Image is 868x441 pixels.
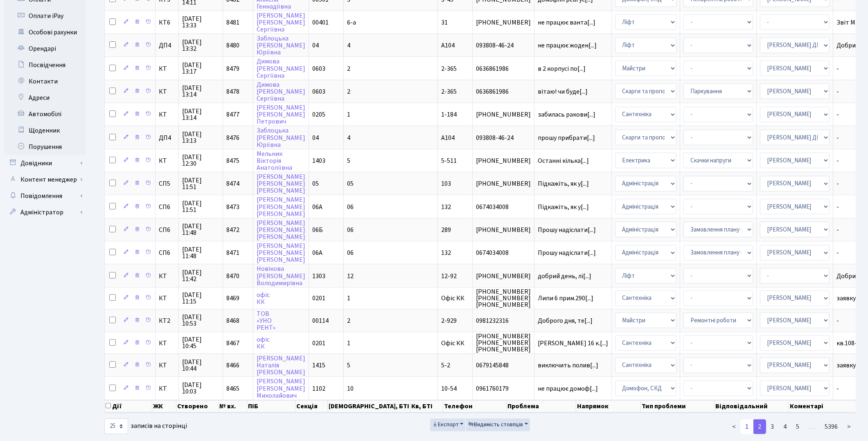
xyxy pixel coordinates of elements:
[432,421,459,429] span: Експорт
[159,111,175,118] span: КТ
[159,135,175,141] span: ДП4
[257,196,305,218] a: [PERSON_NAME][PERSON_NAME][PERSON_NAME]
[476,288,531,308] span: [PHONE_NUMBER] [PHONE_NUMBER] [PHONE_NUMBER]
[257,335,270,351] a: офісКК
[476,204,531,210] span: 0674034008
[468,421,523,429] span: Видимість стовпців
[441,272,457,281] span: 12-92
[312,179,319,188] span: 05
[538,339,608,348] span: [PERSON_NAME] 16 к.[...]
[104,418,187,434] label: записів на сторінці
[476,317,531,324] span: 0981232316
[159,65,175,72] span: КТ
[347,110,350,119] span: 1
[538,87,588,96] span: вітаю! чи буде[...]
[538,156,589,165] span: Останні кілька[...]
[347,133,350,142] span: 4
[347,41,350,50] span: 4
[538,294,593,303] span: Липи 6 прим.290[...]
[182,314,219,327] span: [DATE] 10:53
[328,400,410,412] th: [DEMOGRAPHIC_DATA], БТІ
[312,294,325,303] span: 0201
[312,316,329,325] span: 00114
[538,248,596,257] span: Прошу надіслати[...]
[538,225,596,234] span: Прошу надіслати[...]
[715,400,789,412] th: Відповідальний
[476,385,531,392] span: 0961760179
[538,316,593,325] span: Доброго дня, те[...]
[347,179,354,188] span: 05
[159,250,175,256] span: СП6
[182,223,219,236] span: [DATE] 11:48
[441,179,451,188] span: 103
[441,225,451,234] span: 289
[312,87,325,96] span: 0603
[476,157,531,164] span: [PHONE_NUMBER]
[347,202,354,211] span: 06
[441,294,464,303] span: Офіс КК
[159,157,175,164] span: КТ
[507,400,576,412] th: Проблема
[347,294,350,303] span: 1
[182,269,219,282] span: [DATE] 11:42
[538,64,586,73] span: в 2 корпусі по[...]
[159,204,175,210] span: СП6
[159,88,175,95] span: КТ
[347,87,350,96] span: 2
[4,40,86,57] a: Орендарі
[4,204,86,220] a: Адміністратор
[182,200,219,213] span: [DATE] 11:51
[441,316,457,325] span: 2-929
[312,64,325,73] span: 0603
[441,339,464,348] span: Офіс КК
[159,42,175,49] span: ДП4
[257,172,305,195] a: [PERSON_NAME][PERSON_NAME][PERSON_NAME]
[538,202,589,211] span: Підкажіть, як у[...]
[766,419,779,434] a: 3
[159,273,175,279] span: КТ
[347,248,354,257] span: 06
[312,361,325,370] span: 1415
[441,18,448,27] span: 31
[791,419,804,434] a: 5
[778,419,791,434] a: 4
[159,227,175,233] span: СП6
[476,250,531,256] span: 0674034008
[476,19,531,26] span: [PHONE_NUMBER]
[441,384,457,393] span: 10-54
[347,384,354,393] span: 10
[466,418,530,431] button: Видимість стовпців
[441,202,451,211] span: 132
[226,316,239,325] span: 8468
[842,419,856,434] a: >
[182,336,219,349] span: [DATE] 10:45
[576,400,641,412] th: Напрямок
[257,309,275,332] a: ТОВ«УНОРЕНТ»
[538,272,591,281] span: добрий день, лі[...]
[538,133,595,142] span: прошу прибрати[...]
[159,295,175,301] span: КТ
[226,87,239,96] span: 8478
[538,18,595,27] span: не працює ванта[...]
[4,171,86,188] a: Контент менеджер
[476,180,531,187] span: [PHONE_NUMBER]
[312,41,319,50] span: 04
[159,362,175,369] span: КТ
[182,382,219,395] span: [DATE] 10:03
[476,227,531,233] span: [PHONE_NUMBER]
[257,354,305,377] a: [PERSON_NAME]Наталія[PERSON_NAME]
[182,154,219,167] span: [DATE] 12:30
[257,103,305,126] a: [PERSON_NAME][PERSON_NAME]Петрович
[182,16,219,29] span: [DATE] 13:33
[312,248,322,257] span: 06А
[176,400,219,412] th: Створено
[312,225,323,234] span: 06Б
[104,418,128,434] select: записів на сторінці
[753,419,766,434] a: 2
[538,41,597,50] span: не працює жоден[...]
[820,419,843,434] a: 5396
[226,225,239,234] span: 8472
[4,106,86,122] a: Автомобілі
[257,265,305,288] a: Новікова[PERSON_NAME]Володимирівна
[105,400,152,412] th: Дії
